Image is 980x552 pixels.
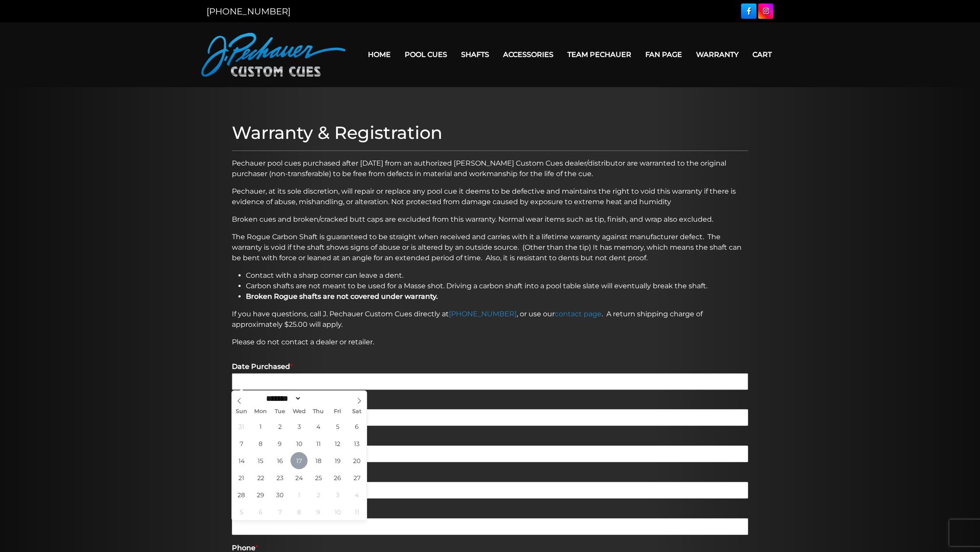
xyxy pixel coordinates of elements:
p: Pechauer, at its sole discretion, will repair or replace any pool cue it deems to be defective an... [232,186,748,207]
a: Team Pechauer [560,43,638,66]
span: September 14, 2025 [233,452,250,469]
span: September 16, 2025 [271,452,288,469]
span: Sun [232,409,251,414]
span: September 22, 2025 [252,469,269,486]
span: September 12, 2025 [329,435,346,452]
li: Carbon shafts are not meant to be used for a Masse shot. Driving a carbon shaft into a pool table... [246,281,748,291]
span: October 11, 2025 [348,503,365,520]
span: September 2, 2025 [271,418,288,435]
span: October 10, 2025 [329,503,346,520]
span: September 30, 2025 [271,486,288,503]
span: September 5, 2025 [329,418,346,435]
p: Pechauer pool cues purchased after [DATE] from an authorized [PERSON_NAME] Custom Cues dealer/dis... [232,158,748,179]
span: September 29, 2025 [252,486,269,503]
span: September 25, 2025 [310,469,327,486]
span: September 21, 2025 [233,469,250,486]
span: September 3, 2025 [290,418,308,435]
label: Cue Model [232,435,748,444]
span: September 11, 2025 [310,435,327,452]
span: September 27, 2025 [348,469,365,486]
span: September 19, 2025 [329,452,346,469]
a: [PHONE_NUMBER] [449,310,517,318]
a: contact page [555,310,602,318]
span: September 24, 2025 [290,469,308,486]
span: October 8, 2025 [290,503,308,520]
span: Tue [270,409,290,414]
span: Fri [328,409,347,414]
a: Warranty [689,43,745,66]
span: September 10, 2025 [290,435,308,452]
span: October 7, 2025 [271,503,288,520]
p: If you have questions, call J. Pechauer Custom Cues directly at , or use our . A return shipping ... [232,309,748,330]
span: October 1, 2025 [290,486,308,503]
span: September 15, 2025 [252,452,269,469]
a: [PHONE_NUMBER] [206,6,290,17]
span: Thu [309,409,328,414]
span: September 18, 2025 [310,452,327,469]
span: October 4, 2025 [348,486,365,503]
a: Accessories [496,43,560,66]
span: October 3, 2025 [329,486,346,503]
li: Contact with a sharp corner can leave a dent. [246,270,748,281]
a: Shafts [454,43,496,66]
span: October 9, 2025 [310,503,327,520]
span: Mon [251,409,270,414]
h1: Warranty & Registration [232,122,748,143]
span: September 6, 2025 [348,418,365,435]
span: September 13, 2025 [348,435,365,452]
span: September 28, 2025 [233,486,250,503]
p: Broken cues and broken/cracked butt caps are excluded from this warranty. Normal wear items such ... [232,214,748,225]
span: September 26, 2025 [329,469,346,486]
span: October 5, 2025 [233,503,250,520]
input: Year [301,394,336,403]
a: Home [361,43,398,66]
label: Dealer Name [232,399,748,408]
span: September 4, 2025 [310,418,327,435]
span: September 8, 2025 [252,435,269,452]
a: Cart [745,43,779,66]
span: October 6, 2025 [252,503,269,520]
span: Sat [347,409,367,414]
span: September 1, 2025 [252,418,269,435]
span: September 9, 2025 [271,435,288,452]
img: Pechauer Custom Cues [201,33,346,77]
select: Month [263,394,301,403]
span: Wed [290,409,309,414]
span: September 20, 2025 [348,452,365,469]
span: September 17, 2025 [290,452,308,469]
p: Please do not contact a dealer or retailer. [232,337,748,347]
p: The Rogue Carbon Shaft is guaranteed to be straight when received and carries with it a lifetime ... [232,232,748,263]
span: September 23, 2025 [271,469,288,486]
span: October 2, 2025 [310,486,327,503]
a: Pool Cues [398,43,454,66]
span: August 31, 2025 [233,418,250,435]
label: Date Purchased [232,362,748,372]
label: Address [232,507,748,517]
span: September 7, 2025 [233,435,250,452]
strong: Broken Rogue shafts are not covered under warranty. [246,292,438,301]
label: Full Name [232,471,748,480]
a: Fan Page [638,43,689,66]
